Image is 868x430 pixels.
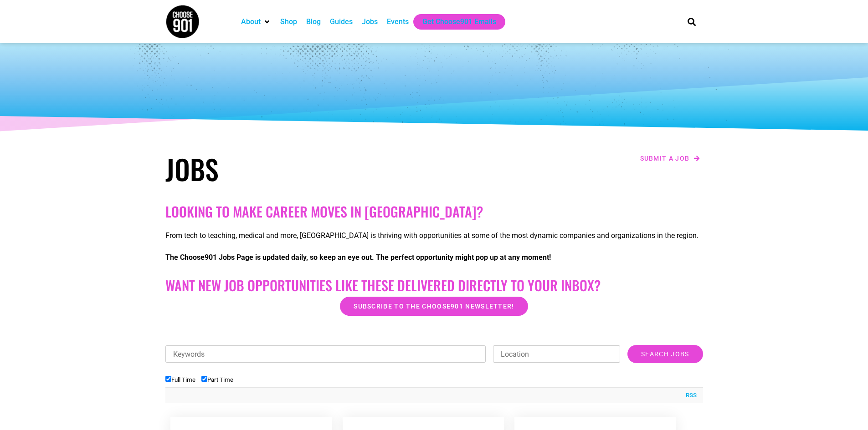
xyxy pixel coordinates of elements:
[201,376,207,382] input: Part Time
[165,230,703,241] p: From tech to teaching, medical and more, [GEOGRAPHIC_DATA] is thriving with opportunities at some...
[165,152,430,185] h1: Jobs
[280,16,297,27] a: Shop
[330,16,353,27] a: Guides
[637,152,703,164] a: Submit a job
[422,16,496,27] a: Get Choose901 Emails
[236,14,276,30] div: About
[241,16,261,27] a: About
[640,155,690,162] span: Submit a job
[681,391,697,400] a: RSS
[165,277,703,293] h2: Want New Job Opportunities like these Delivered Directly to your Inbox?
[165,376,195,383] label: Full Time
[306,16,321,27] a: Blog
[165,253,551,262] strong: The Choose901 Jobs Page is updated daily, so keep an eye out. The perfect opportunity might pop u...
[387,16,409,27] a: Events
[684,14,699,29] div: Search
[354,303,514,309] span: Subscribe to the Choose901 newsletter!
[236,14,672,30] nav: Main nav
[165,203,703,220] h2: Looking to make career moves in [GEOGRAPHIC_DATA]?
[340,297,528,316] a: Subscribe to the Choose901 newsletter!
[165,376,171,382] input: Full Time
[362,16,378,27] a: Jobs
[201,376,233,383] label: Part Time
[165,345,486,363] input: Keywords
[627,345,703,363] input: Search Jobs
[493,345,620,363] input: Location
